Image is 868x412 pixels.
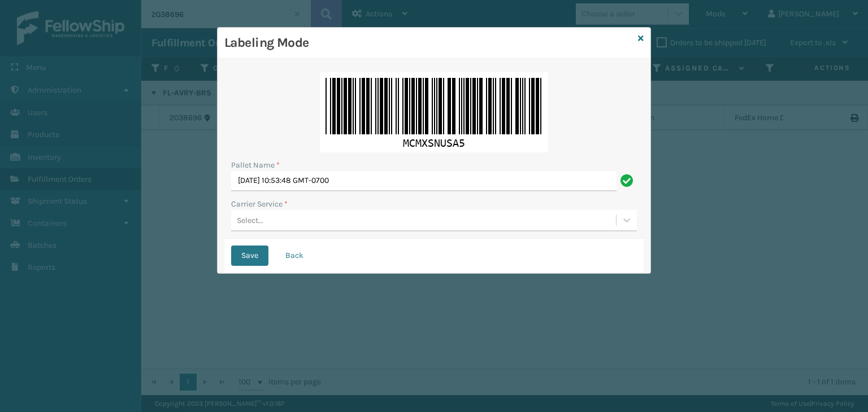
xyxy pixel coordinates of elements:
[231,246,268,266] button: Save
[231,159,280,171] label: Pallet Name
[237,214,263,226] div: Select...
[275,246,314,266] button: Back
[231,198,288,210] label: Carrier Service
[224,34,633,51] h3: Labeling Mode
[320,72,548,152] img: lJiAAAAAElFTkSuQmCC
